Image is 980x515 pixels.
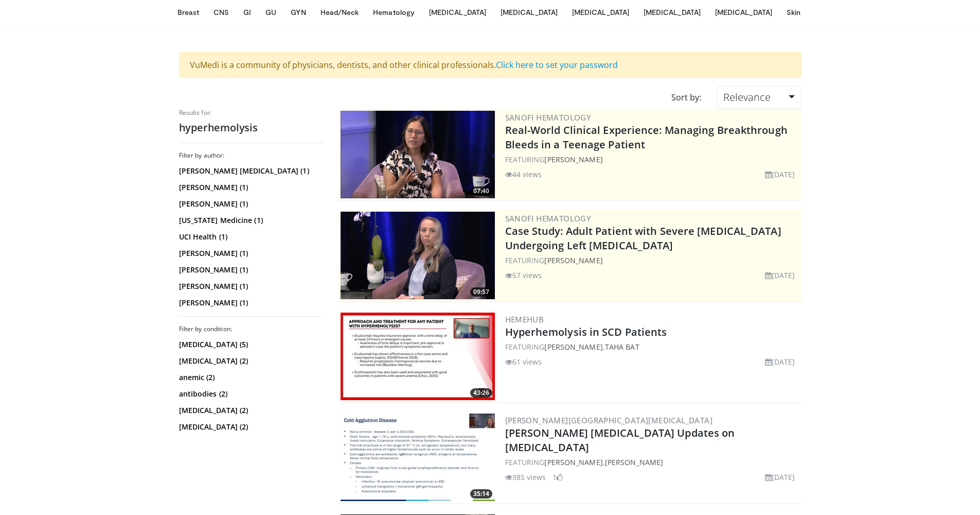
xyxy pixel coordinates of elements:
button: [MEDICAL_DATA] [494,2,564,23]
a: anemic (2) [179,372,320,383]
a: antibodies (2) [179,389,320,399]
div: FEATURING [505,154,799,165]
button: Breast [171,2,205,23]
button: [MEDICAL_DATA] [423,2,492,23]
a: Sanofi Hematology [505,112,592,123]
a: UCI Health (1) [179,232,320,242]
p: Results for: [179,109,323,117]
button: GU [259,2,282,23]
a: 43:26 [341,313,495,400]
a: [PERSON_NAME] (1) [179,281,320,291]
a: Hyperhemolysis in SCD Patients [505,325,667,339]
a: [PERSON_NAME] [544,342,602,352]
a: [MEDICAL_DATA] (5) [179,339,320,350]
li: 385 views [505,472,546,483]
a: 07:40 [341,111,495,198]
div: Sort by: [664,86,709,109]
a: [PERSON_NAME] (1) [179,265,320,275]
img: dd4c13d7-ff88-4867-b2e8-0c39cf078fff.300x170_q85_crop-smart_upscale.jpg [341,414,495,501]
button: CNS [207,2,235,23]
span: Relevance [723,90,771,104]
a: [PERSON_NAME][GEOGRAPHIC_DATA][MEDICAL_DATA] [505,415,713,425]
li: [DATE] [765,356,795,367]
li: [DATE] [765,270,795,281]
button: GYN [284,2,312,23]
button: Skin [780,2,807,23]
a: [PERSON_NAME] (1) [179,182,320,193]
img: 6aa0a66b-37bf-43c3-b9e3-ec824237b3d8.png.300x170_q85_crop-smart_upscale.png [341,111,495,198]
a: [PERSON_NAME] [544,255,602,265]
div: VuMedi is a community of physicians, dentists, and other clinical professionals. [179,52,801,78]
div: FEATURING [505,255,799,266]
h2: hyperhemolysis [179,121,323,134]
a: [PERSON_NAME] (1) [179,199,320,209]
a: [MEDICAL_DATA] (2) [179,422,320,432]
a: [PERSON_NAME] (1) [179,248,320,259]
span: 35:14 [470,489,492,499]
a: Relevance [717,86,801,109]
a: 09:57 [341,212,495,299]
a: [PERSON_NAME] [544,457,602,467]
li: 1 [553,472,563,483]
span: 07:40 [470,186,492,196]
h3: Filter by author: [179,151,323,160]
a: Real-World Clinical Experience: Managing Breakthrough Bleeds in a Teenage Patient [505,123,788,151]
button: [MEDICAL_DATA] [566,2,635,23]
button: [MEDICAL_DATA] [709,2,778,23]
li: 44 views [505,169,542,180]
button: GI [237,2,257,23]
a: 35:14 [341,414,495,501]
img: 9bb8e921-2ce4-47af-9b13-3720f1061bf9.png.300x170_q85_crop-smart_upscale.png [341,212,495,299]
span: 43:26 [470,388,492,398]
span: 09:57 [470,287,492,297]
button: [MEDICAL_DATA] [637,2,707,23]
a: [PERSON_NAME] [544,154,602,164]
a: Sanofi Hematology [505,213,592,224]
a: Click here to set your password [496,59,618,71]
a: [PERSON_NAME] [605,457,663,467]
h3: Filter by condition: [179,325,323,333]
a: [PERSON_NAME] [MEDICAL_DATA] (1) [179,166,320,176]
a: [PERSON_NAME] (1) [179,298,320,308]
a: HemeHub [505,314,544,324]
li: [DATE] [765,169,795,180]
a: [MEDICAL_DATA] (2) [179,405,320,416]
li: 61 views [505,356,542,367]
a: Case Study: Adult Patient with Severe [MEDICAL_DATA] Undergoing Left [MEDICAL_DATA] [505,224,781,252]
button: Head/Neck [314,2,365,23]
div: FEATURING , [505,457,799,468]
li: [DATE] [765,472,795,483]
button: Hematology [367,2,421,23]
a: [PERSON_NAME] [MEDICAL_DATA] Updates on [MEDICAL_DATA] [505,426,735,454]
li: 57 views [505,270,542,281]
img: a9d9b942-14b6-4d74-8969-5a8b3d1d5ff3.300x170_q85_crop-smart_upscale.jpg [341,313,495,400]
a: [MEDICAL_DATA] (2) [179,356,320,366]
a: Taha Bat [605,342,639,352]
div: FEATURING , [505,341,799,352]
a: [US_STATE] Medicine (1) [179,215,320,226]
